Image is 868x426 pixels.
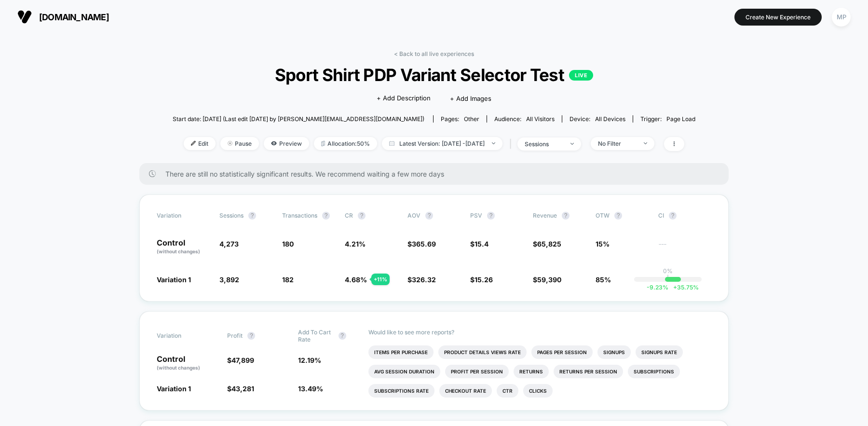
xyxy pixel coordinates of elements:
span: Page Load [666,115,695,123]
p: LIVE [569,70,593,81]
p: Control [157,355,217,371]
img: end [492,142,495,144]
span: CR [345,212,353,219]
span: [DOMAIN_NAME] [39,12,109,22]
span: Latest Version: [DATE] - [DATE] [382,137,502,150]
span: There are still no statistically significant results. We recommend waiting a few more days [165,170,709,178]
span: Add To Cart Rate [298,329,334,343]
div: Audience: [494,115,555,123]
li: Ctr [497,384,518,398]
img: end [228,141,232,146]
button: ? [248,212,256,220]
span: $ [533,240,561,248]
span: 85% [596,275,611,284]
li: Product Details Views Rate [438,345,527,359]
img: edit [191,141,196,146]
div: No Filter [598,140,637,147]
div: sessions [525,140,563,148]
li: Avg Session Duration [368,365,440,378]
span: $ [407,275,436,284]
li: Returns [514,365,549,378]
span: 15% [596,240,610,248]
span: --- [658,241,711,255]
span: Pause [220,137,259,150]
li: Signups [597,345,631,359]
li: Returns Per Session [554,365,623,378]
span: 65,825 [537,240,561,248]
span: 3,892 [219,275,239,284]
span: CI [658,212,711,220]
span: $ [470,240,488,248]
span: 326.32 [412,275,436,284]
span: Start date: [DATE] (Last edit [DATE] by [PERSON_NAME][EMAIL_ADDRESS][DOMAIN_NAME]) [173,115,424,123]
span: Sessions [219,212,244,219]
li: Clicks [523,384,553,398]
p: | [667,275,669,282]
div: MP [832,8,851,27]
img: end [644,142,647,144]
button: ? [487,212,495,220]
span: 4,273 [219,240,239,248]
div: Trigger: [640,115,695,123]
p: 0% [663,267,673,275]
button: ? [358,212,366,220]
span: $ [470,275,493,284]
span: 13.49 % [298,385,323,393]
span: 43,281 [231,385,254,393]
img: end [570,143,574,145]
button: ? [322,212,330,220]
span: Profit [227,332,243,339]
span: PSV [470,212,482,219]
li: Signups Rate [636,345,683,359]
button: Create New Experience [734,9,822,26]
span: $ [227,385,254,393]
span: all devices [595,115,625,123]
span: All Visitors [526,115,555,123]
span: | [507,137,517,151]
span: -9.23 % [647,284,668,291]
button: [DOMAIN_NAME] [14,9,112,25]
button: ? [425,212,433,220]
li: Items Per Purchase [368,345,434,359]
span: $ [407,240,436,248]
button: ? [562,212,570,220]
span: Sport Shirt PDP Variant Selector Test [199,65,669,85]
span: Variation 1 [157,275,191,284]
img: Visually logo [17,10,32,24]
span: + Add Description [377,94,431,103]
p: Control [157,239,210,255]
span: 365.69 [412,240,436,248]
span: OTW [596,212,649,220]
span: Transactions [282,212,317,219]
button: ? [339,332,346,340]
div: Pages: [441,115,479,123]
button: ? [669,212,677,220]
button: MP [829,7,854,27]
span: + Add Images [450,95,491,102]
img: rebalance [321,141,325,146]
span: Variation 1 [157,385,191,393]
li: Checkout Rate [439,384,492,398]
button: ? [247,332,255,340]
li: Pages Per Session [531,345,593,359]
span: 4.68 % [345,275,367,284]
span: Allocation: 50% [314,137,377,150]
span: Variation [157,329,210,343]
li: Profit Per Session [445,365,509,378]
span: 47,899 [231,356,254,364]
div: + 11 % [371,274,390,285]
span: 35.75 % [668,284,699,291]
span: 59,390 [537,275,561,284]
span: $ [227,356,254,364]
span: (without changes) [157,248,200,254]
button: ? [614,212,622,220]
span: + [673,284,677,291]
span: Edit [184,137,216,150]
span: AOV [407,212,420,219]
p: Would like to see more reports? [368,329,711,336]
span: 180 [282,240,294,248]
img: calendar [389,141,394,146]
span: 15.26 [475,275,493,284]
span: $ [533,275,561,284]
span: Preview [264,137,309,150]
